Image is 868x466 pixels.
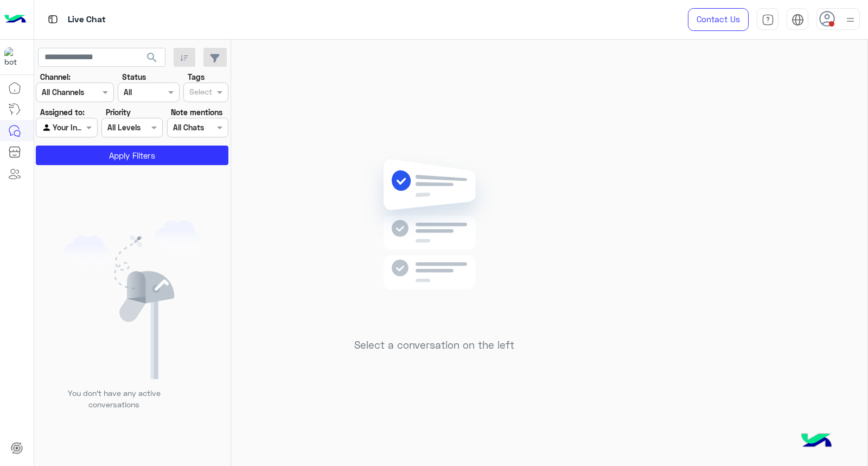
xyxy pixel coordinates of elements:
label: Priority [106,106,131,118]
label: Assigned to: [40,106,85,118]
img: 1403182699927242 [4,47,24,67]
p: Live Chat [68,12,106,27]
a: Contact Us [688,8,749,31]
p: You don’t have any active conversations [59,387,169,411]
label: Channel: [40,71,71,83]
img: Logo [4,8,26,31]
label: Status [122,71,146,83]
button: Apply Filters [36,146,228,165]
img: tab [762,14,774,26]
img: tab [792,14,804,26]
span: search [145,51,158,64]
img: no messages [356,150,513,331]
label: Tags [188,71,205,83]
img: hulul-logo.png [797,423,835,461]
div: Select [188,86,212,100]
img: profile [844,13,857,27]
img: tab [46,12,60,26]
a: tab [757,8,778,31]
button: search [139,48,165,71]
img: empty users [64,221,201,379]
h5: Select a conversation on the left [354,339,514,351]
label: Note mentions [171,106,222,118]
